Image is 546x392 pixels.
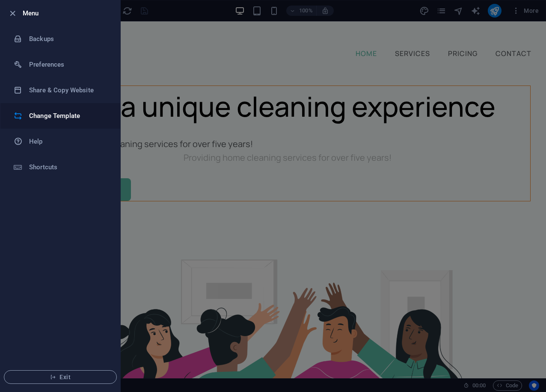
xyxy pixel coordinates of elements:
[4,370,117,384] button: Exit
[0,129,120,154] a: Help
[29,34,108,44] h6: Backups
[29,59,108,70] h6: Preferences
[11,374,110,380] span: Exit
[29,162,108,172] h6: Shortcuts
[23,8,113,18] h6: Menu
[29,111,108,121] h6: Change Template
[29,85,108,95] h6: Share & Copy Website
[29,136,108,147] h6: Help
